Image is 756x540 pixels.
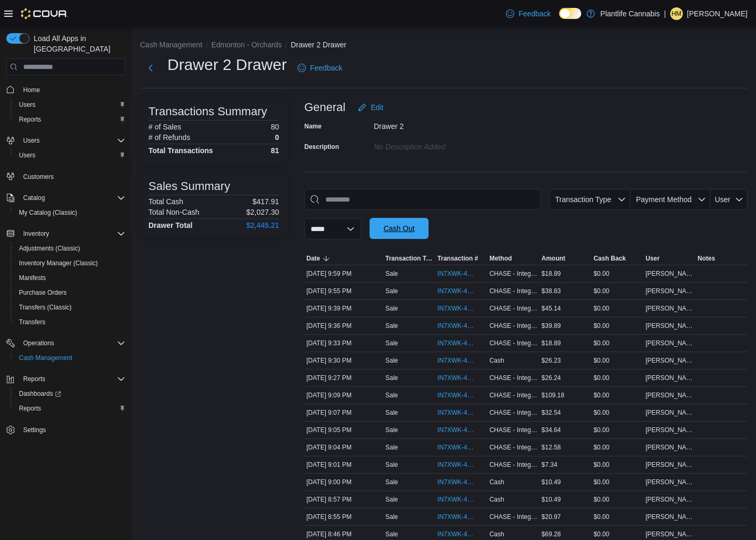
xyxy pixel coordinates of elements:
span: CHASE - Integrated [490,461,538,469]
span: Home [23,86,40,94]
h6: # of Sales [148,123,181,131]
span: IN7XWK-4496111 [437,374,475,382]
button: Inventory [2,226,130,241]
button: Payment Method [630,189,710,210]
button: Drawer 2 Drawer [291,41,346,49]
button: Users [11,97,130,112]
span: IN7XWK-4496135 [437,339,475,347]
span: Cash Management [15,352,125,364]
button: Reports [11,112,130,127]
h3: General [304,101,345,114]
button: Manifests [11,271,130,285]
a: Customers [19,171,58,183]
span: Cash Back [593,254,625,263]
button: Cash Management [11,351,130,365]
button: Method [488,252,540,265]
button: IN7XWK-4496125 [437,354,485,367]
div: [DATE] 9:01 PM [304,458,383,471]
span: Cash [490,478,504,486]
button: IN7XWK-4496152 [437,319,485,332]
button: Reports [11,401,130,416]
span: CHASE - Integrated [490,322,538,330]
span: Transaction # [437,254,478,263]
button: Transaction # [435,252,488,265]
span: $26.24 [542,374,561,382]
span: Settings [23,426,46,434]
span: Cash [490,356,504,365]
span: Purchase Orders [15,286,125,299]
p: Sale [385,513,398,521]
span: Transfers (Classic) [19,303,72,312]
span: Transaction Type [555,195,611,204]
span: $10.49 [542,478,561,486]
a: Purchase Orders [15,286,71,299]
p: Sale [385,530,398,538]
button: Transaction Type [383,252,435,265]
div: $0.00 [591,302,643,315]
span: [PERSON_NAME] [645,391,693,399]
span: $18.89 [542,339,561,347]
span: [PERSON_NAME] [645,287,693,295]
p: 80 [271,123,279,131]
button: Transfers (Classic) [11,300,130,315]
button: Users [2,133,130,148]
span: IN7XWK-4495972 [437,495,475,504]
span: User [715,195,731,204]
h4: Total Transactions [148,146,213,155]
input: This is a search bar. As you type, the results lower in the page will automatically filter. [304,189,541,210]
span: Load All Apps in [GEOGRAPHIC_DATA] [29,33,125,54]
p: Sale [385,304,398,313]
p: Sale [385,287,398,295]
p: Sale [385,495,398,504]
div: $0.00 [591,337,643,349]
span: IN7XWK-4496002 [437,443,475,452]
button: User [643,252,695,265]
button: Operations [2,336,130,351]
div: $0.00 [591,319,643,332]
div: No Description added [374,138,515,151]
a: Adjustments (Classic) [15,242,84,255]
span: Reports [19,373,125,385]
span: $109.18 [542,391,564,399]
span: $10.49 [542,495,561,504]
div: [DATE] 9:39 PM [304,302,383,315]
span: Transfers [15,316,125,328]
span: IN7XWK-4495924 [437,530,475,538]
span: [PERSON_NAME] [645,461,693,469]
span: CHASE - Integrated [490,287,538,295]
button: Users [19,134,44,147]
button: Catalog [2,191,130,205]
button: Transaction Type [549,189,630,210]
span: Operations [23,339,54,347]
div: $0.00 [591,458,643,471]
span: [PERSON_NAME] [645,339,693,347]
a: Manifests [15,272,50,284]
div: $0.00 [591,389,643,402]
p: 0 [275,133,279,142]
span: Users [23,136,39,145]
div: [DATE] 9:00 PM [304,476,383,488]
p: Sale [385,426,398,434]
div: $0.00 [591,476,643,488]
a: Dashboards [15,387,65,400]
div: [DATE] 9:09 PM [304,389,383,402]
div: Drawer 2 [374,118,515,131]
p: $2,027.30 [246,208,279,216]
a: Inventory Manager (Classic) [15,257,102,269]
nav: An example of EuiBreadcrumbs [140,39,748,52]
h6: Total Cash [148,197,183,206]
span: Transfers (Classic) [15,301,125,314]
span: CHASE - Integrated [490,426,538,434]
div: [DATE] 9:30 PM [304,354,383,367]
span: Amount [542,254,565,263]
span: $26.23 [542,356,561,365]
span: [PERSON_NAME] [645,426,693,434]
p: | [664,7,666,20]
span: $39.89 [542,322,561,330]
span: Payment Method [636,195,692,204]
button: My Catalog (Classic) [11,205,130,220]
span: CHASE - Integrated [490,513,538,521]
div: [DATE] 9:05 PM [304,424,383,436]
img: Cova [21,8,68,19]
span: IN7XWK-4496009 [437,426,475,434]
